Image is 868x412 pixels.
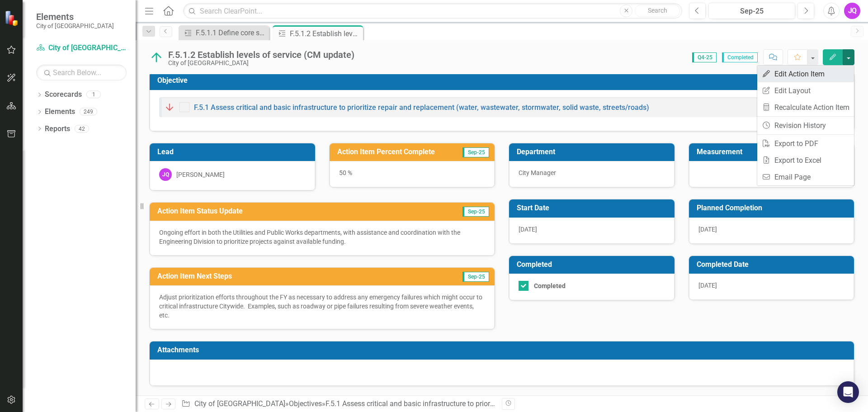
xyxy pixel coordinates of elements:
[36,65,127,81] input: Search Below...
[45,124,70,134] a: Reports
[517,260,670,269] h3: Completed
[45,107,75,117] a: Elements
[757,66,854,82] a: Edit Action Item
[325,399,765,408] a: F.5.1 Assess critical and basic infrastructure to prioritize repair and replacement (water, waste...
[181,399,495,409] div: » » »
[698,226,717,233] span: [DATE]
[757,99,854,116] a: Recalculate Action Item
[168,50,354,60] div: F.5.1.2 Establish levels of service (CM update)
[181,27,267,38] a: F.5.1.1 Define core services (separate by dept)
[648,7,667,14] span: Search
[164,102,175,113] img: Off Track
[844,3,860,19] button: JQ
[697,204,850,212] h3: Planned Completion
[159,168,172,181] div: JQ
[157,76,849,85] h3: Objective
[462,147,489,157] span: Sep-25
[159,228,485,246] p: Ongoing effort in both the Utilities and Public Works departments, with assistance and coordinati...
[757,169,854,185] a: Email Page
[196,27,267,38] div: F.5.1.1 Define core services (separate by dept)
[757,117,854,134] a: Revision History
[157,148,311,156] h3: Lead
[519,168,665,177] p: City Manager
[722,52,758,62] span: Completed
[157,272,400,280] h3: Action Item Next Steps
[697,260,850,269] h3: Completed Date
[75,125,89,133] div: 42
[462,207,489,217] span: Sep-25
[149,50,164,65] img: On Track
[5,10,20,26] img: ClearPoint Strategy
[36,22,114,29] small: City of [GEOGRAPHIC_DATA]
[176,170,225,179] div: [PERSON_NAME]
[692,52,717,62] span: Q4-25
[289,399,322,408] a: Objectives
[183,3,682,19] input: Search ClearPoint...
[36,43,127,53] a: City of [GEOGRAPHIC_DATA]
[337,148,457,156] h3: Action Item Percent Complete
[708,3,795,19] button: Sep-25
[45,90,82,100] a: Scorecards
[517,204,670,212] h3: Start Date
[757,135,854,152] a: Export to PDF
[194,103,649,112] a: F.5.1 Assess critical and basic infrastructure to prioritize repair and replacement (water, waste...
[290,28,361,39] div: F.5.1.2 Establish levels of service (CM update)
[159,293,485,320] p: Adjust prioritization efforts throughout the FY as necessary to address any emergency failures wh...
[157,346,849,354] h3: Attachments
[635,5,680,17] button: Search
[757,152,854,169] a: Export to Excel
[36,11,114,22] span: Elements
[519,226,537,233] span: [DATE]
[194,399,285,408] a: City of [GEOGRAPHIC_DATA]
[80,108,97,116] div: 249
[462,272,489,282] span: Sep-25
[86,91,101,99] div: 1
[757,82,854,99] a: Edit Layout
[697,148,850,156] h3: Measurement
[330,161,495,187] div: 50 %
[712,6,792,17] div: Sep-25
[837,381,859,403] div: Open Intercom Messenger
[698,282,717,289] span: [DATE]
[168,60,354,66] div: City of [GEOGRAPHIC_DATA]
[517,148,670,156] h3: Department
[157,207,409,215] h3: Action Item Status Update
